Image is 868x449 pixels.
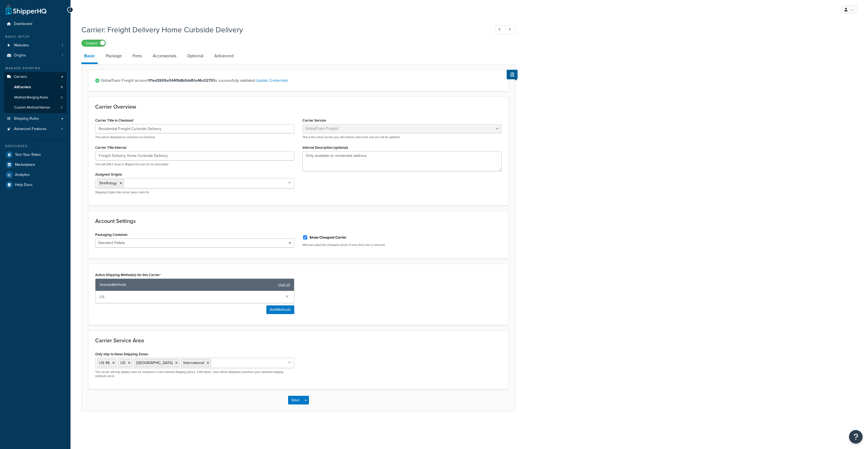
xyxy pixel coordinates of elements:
span: Shelfology [99,180,117,186]
a: Help Docs [4,180,66,190]
span: 1 [62,53,63,58]
li: Advanced Features [4,124,66,134]
span: 1 [62,43,63,48]
label: Packaging Container [95,233,128,237]
div: Manage Shipping [4,66,66,71]
a: Advanced [212,49,236,62]
h3: Account Settings [95,218,502,224]
span: Analytics [15,173,30,177]
strong: 1f1ed2909a044ffb8b0dd6fa46c02701 [148,78,215,83]
span: LTL [100,293,281,301]
a: AllCarriers5 [4,82,66,92]
span: Selected Methods [100,281,276,289]
a: Dashboard [4,19,66,29]
span: Websites [14,43,29,48]
span: All Carriers [14,85,31,90]
a: Accessorials [150,49,179,62]
button: Show Help Docs [507,70,518,79]
button: AddMethods [266,305,294,314]
label: Active Shipping Method(s) for this Carrier [95,273,161,277]
a: Test Your Rates [4,150,66,160]
span: Dashboard [14,22,32,26]
span: Origins [14,53,26,58]
a: Websites1 [4,40,66,50]
button: Save [288,396,303,404]
span: Test Your Rates [15,153,41,157]
p: This will ONLY show in ShipperHQ and can be descriptive [95,162,294,166]
span: 5 [61,85,63,90]
span: Advanced Features [14,127,47,131]
label: Carrier Title Internal [95,146,126,150]
p: Shipping Origins this carrier gives rates for [95,190,294,194]
a: Custom Method Names3 [4,103,66,113]
span: Help Docs [15,183,33,187]
span: GlobalTranz Freight account is successfully validated. [101,77,502,84]
a: clear all [278,281,290,289]
li: Carriers [4,72,66,113]
label: Show Cheapest Carrier [309,235,346,240]
span: Marketplace [15,163,35,167]
textarea: Only available to residential address [302,151,502,171]
h3: Carrier Overview [95,104,502,110]
a: Origins1 [4,50,66,61]
a: Method Merging Rules0 [4,93,66,103]
li: Origins [4,50,66,61]
span: Carriers [14,75,27,79]
p: This is the actual service you will retrieve rates from and can not be updated [302,135,502,139]
span: 3 [61,105,63,110]
a: Update Credentials [256,78,288,83]
label: Assigned Origins [95,172,122,176]
p: This will be displayed to customers at checkout [95,135,294,139]
span: 0 [61,95,63,100]
li: Custom Method Names [4,103,66,113]
a: Next Record [505,25,516,34]
span: [GEOGRAPHIC_DATA] [136,360,173,366]
li: Websites [4,40,66,50]
label: Only ship to these Shipping Zones [95,352,148,356]
a: Carriers [4,72,66,82]
label: Carrier Title in Checkout [95,118,134,123]
div: Resources [4,144,66,148]
span: Custom Method Names [14,105,50,110]
p: Will auto select the cheapest carrier if more than one is returned [302,243,502,247]
h3: Carrier Service Area [95,337,502,343]
a: Package [103,49,125,62]
a: Fees [130,49,145,62]
h1: Carrier: Freight Delivery Home Curbside Delivery [81,24,485,35]
div: Basic Setup [4,34,66,39]
span: Method Merging Rules [14,95,48,100]
span: 3 [61,127,63,131]
a: Marketplace [4,160,66,170]
p: This carrier will only display rates for customers in the selected Shipping Zones. If left blank,... [95,370,294,378]
span: US 48 [99,360,110,366]
label: Internal Description (optional) [302,146,348,150]
span: US [120,360,125,366]
a: Optional [184,49,206,62]
a: Advanced Features3 [4,124,66,134]
span: Shipping Rules [14,116,39,121]
a: Basic [81,49,98,64]
span: International [183,360,204,366]
button: Open Resource Center [849,430,863,444]
li: Method Merging Rules [4,93,66,103]
a: Analytics [4,170,66,180]
label: Carrier Service [302,118,326,122]
a: Previous Record [495,25,506,34]
a: Shipping Rules [4,114,66,124]
label: Enabled [82,40,106,46]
